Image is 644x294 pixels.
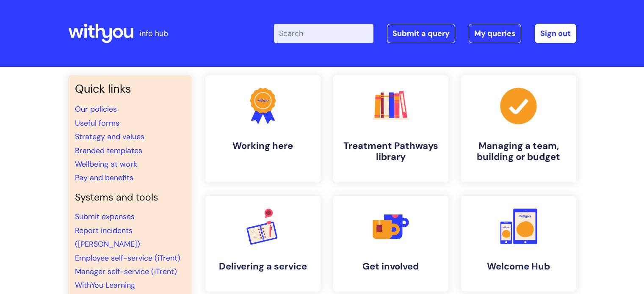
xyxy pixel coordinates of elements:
a: My queries [469,24,521,43]
a: Strategy and values [75,132,144,142]
h4: Systems and tools [75,192,185,203]
h3: Quick links [75,82,185,96]
h4: Working here [212,140,314,151]
a: Submit expenses [75,212,135,222]
input: Search [274,24,373,43]
a: Useful forms [75,118,119,128]
a: Pay and benefits [75,173,133,183]
h4: Delivering a service [212,261,314,272]
a: Report incidents ([PERSON_NAME]) [75,225,140,249]
a: Treatment Pathways library [333,75,448,182]
h4: Get involved [340,261,442,272]
h4: Managing a team, building or budget [468,140,569,163]
a: Welcome Hub [461,196,576,291]
h4: Welcome Hub [468,261,569,272]
a: Employee self-service (iTrent) [75,253,180,263]
a: Our policies [75,104,117,114]
a: Wellbeing at work [75,159,137,169]
a: Submit a query [387,24,455,43]
a: Sign out [535,24,576,43]
a: Delivering a service [205,196,321,291]
a: WithYou Learning [75,280,135,290]
a: Manager self-service (iTrent) [75,267,177,277]
p: info hub [140,27,168,40]
a: Working here [205,75,321,182]
a: Branded templates [75,146,142,156]
h4: Treatment Pathways library [340,140,442,163]
div: | - [274,24,576,43]
a: Managing a team, building or budget [461,75,576,182]
a: Get involved [333,196,448,291]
